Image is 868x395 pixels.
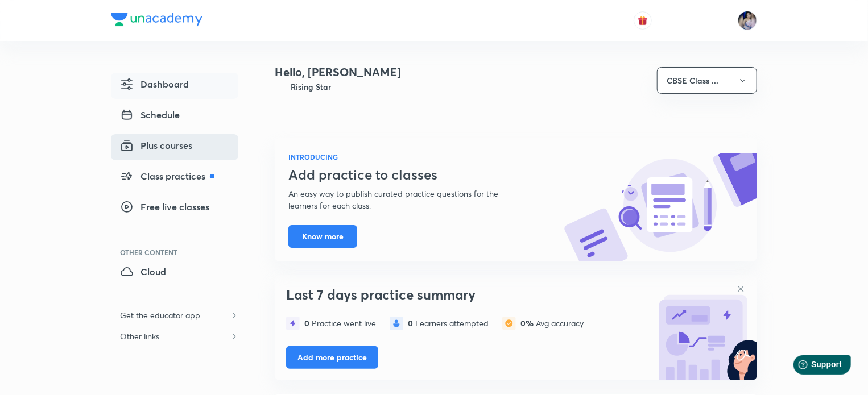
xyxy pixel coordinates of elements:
[520,318,536,329] span: 0%
[655,278,757,380] img: bg
[111,134,238,160] a: Plus courses
[286,286,649,303] h3: Last 7 days practice summary
[304,318,312,329] span: 0
[111,73,238,99] a: Dashboard
[120,249,238,256] div: Other Content
[502,317,516,330] img: statistics
[304,319,376,328] div: Practice went live
[638,15,648,26] img: avatar
[288,225,357,248] button: Know more
[286,346,378,369] button: Add more practice
[390,317,403,330] img: statistics
[120,77,189,91] span: Dashboard
[111,196,238,222] a: Free live classes
[288,188,526,211] p: An easy way to publish curated practice questions for the learners for each class.
[120,169,214,183] span: Class practices
[408,318,415,329] span: 0
[657,67,757,94] button: CBSE Class ...
[288,167,526,183] h3: Add practice to classes
[111,13,202,29] a: Company Logo
[275,81,286,93] img: Badge
[520,319,584,328] div: Avg accuracy
[120,265,166,278] span: Cloud
[111,165,238,191] a: Class practices
[291,81,331,93] h6: Rising Star
[111,103,238,130] a: Schedule
[738,11,757,30] img: Tanya Gautam
[564,153,757,261] img: know-more
[120,200,209,214] span: Free live classes
[111,260,238,286] a: Cloud
[275,64,401,81] h4: Hello, [PERSON_NAME]
[634,11,652,30] button: avatar
[288,152,526,162] h6: INTRODUCING
[286,317,300,330] img: statistics
[767,351,855,382] iframe: Help widget launcher
[120,108,180,122] span: Schedule
[111,305,209,326] h6: Get the educator app
[111,326,168,347] h6: Other links
[111,13,202,26] img: Company Logo
[120,139,192,152] span: Plus courses
[408,319,489,328] div: Learners attempted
